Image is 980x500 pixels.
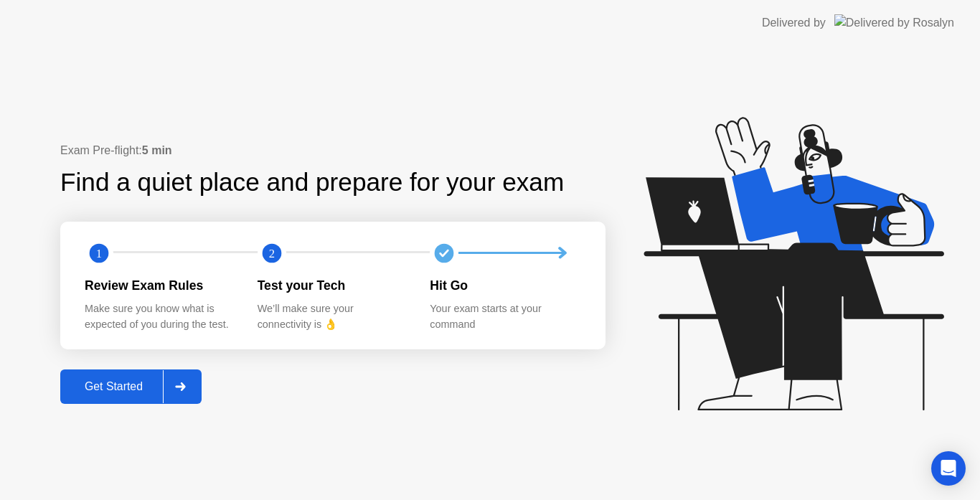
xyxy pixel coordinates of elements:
[60,164,566,202] div: Find a quiet place and prepare for your exam
[762,14,826,32] div: Delivered by
[430,301,580,332] div: Your exam starts at your command
[85,301,235,332] div: Make sure you know what is expected of you during the test.
[65,380,163,393] div: Get Started
[258,276,407,295] div: Test your Tech
[834,14,954,31] img: Delivered by Rosalyn
[85,276,235,295] div: Review Exam Rules
[60,369,202,404] button: Get Started
[430,276,580,295] div: Hit Go
[269,246,275,260] text: 2
[931,451,966,486] div: Open Intercom Messenger
[60,142,606,159] div: Exam Pre-flight:
[96,246,102,260] text: 1
[142,144,172,156] b: 5 min
[258,301,407,332] div: We’ll make sure your connectivity is 👌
